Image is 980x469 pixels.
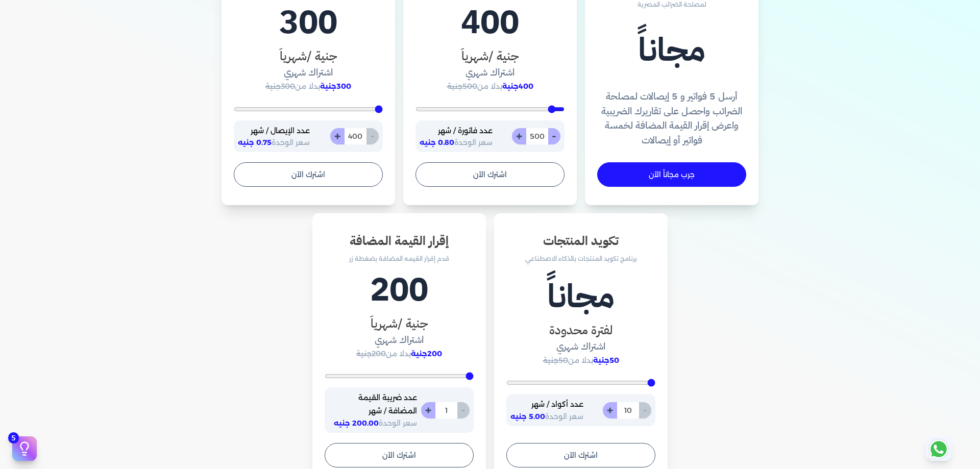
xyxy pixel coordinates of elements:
span: سعر الوحدة [420,138,493,147]
h3: جنية /شهرياَ [415,47,565,65]
span: سعر الوحدة [334,418,417,428]
input: 0 [617,402,639,418]
input: 0 [344,128,366,144]
span: 200جنية [411,349,442,358]
p: بدلا من [415,80,565,93]
button: + [330,128,345,144]
span: 300جنية [320,82,351,91]
p: برنامج تكويد المنتجات بالذكاء الاصطناعي [506,252,655,265]
a: جرب مجاناً الآن [597,162,746,187]
span: 5 [8,432,19,443]
h4: اشتراك شهري [506,339,655,354]
h4: اشتراك شهري [234,65,383,80]
button: + [603,402,617,418]
h3: لفترة محدودة [506,321,655,339]
h3: تكويد المنتجات [506,232,655,250]
p: قدم إقرار القيمه المضافة بضغطة زر [325,252,474,265]
button: اشترك الآن [325,443,474,467]
p: عدد الإيصال / شهر [238,125,310,138]
button: - [548,128,560,144]
span: 200جنية [356,349,386,358]
h4: أرسل 5 فواتير و 5 إيصالات لمصلحة الضرائب واحصل على تقاريرك الضريبية واعرض إقرار القيمة المضافة لخ... [597,89,746,148]
p: عدد أكواد / شهر [510,398,583,411]
span: 50جنية [543,356,568,365]
button: 5 [12,436,37,461]
button: + [512,128,526,144]
h4: اشتراك شهري [325,333,474,348]
span: 200.00 جنيه [334,418,379,428]
span: 0.75 جنيه [238,138,272,147]
p: عدد ضريبة القيمة المضافة / شهر [329,391,417,417]
span: سعر الوحدة [510,412,583,421]
span: 300جنية [265,82,295,91]
input: 0 [526,128,548,144]
button: اشترك الآن [234,162,383,187]
h1: مجاناً [597,26,746,75]
h1: 200 [325,265,474,314]
span: 400جنية [502,82,533,91]
p: بدلا من [506,354,655,367]
input: 0 [435,402,457,418]
span: 5.00 جنيه [510,412,545,421]
p: بدلا من [234,80,383,93]
span: 0.80 جنيه [420,138,454,147]
h3: جنية /شهرياَ [325,314,474,333]
span: 50جنية [593,356,619,365]
button: اشترك الآن [415,162,565,187]
span: سعر الوحدة [238,138,310,147]
button: اشترك الآن [506,443,655,467]
p: بدلا من [325,348,474,361]
h3: إقرار القيمة المضافة [325,232,474,250]
h1: مجاناً [506,272,655,321]
p: عدد فاتورة / شهر [420,125,493,138]
h3: جنية /شهرياَ [234,47,383,65]
span: 500جنية [447,82,477,91]
button: + [421,402,435,418]
h4: اشتراك شهري [415,65,565,80]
